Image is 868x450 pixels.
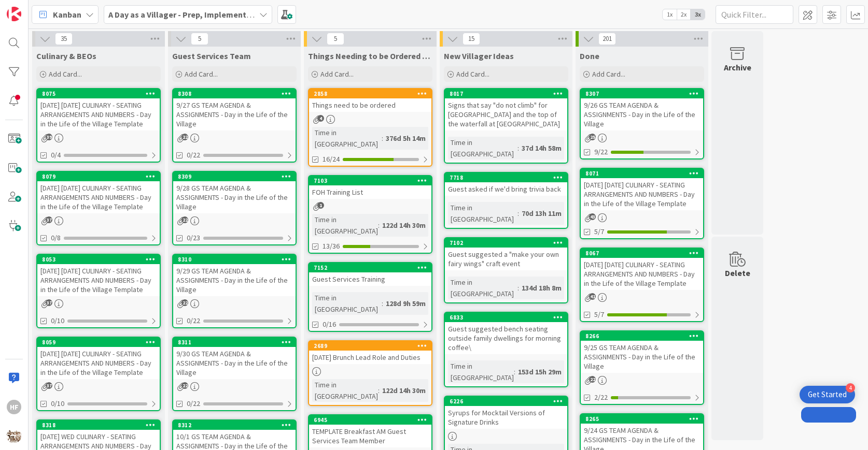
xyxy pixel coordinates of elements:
[585,415,703,423] div: 8265
[178,173,296,180] div: 8309
[519,208,564,219] div: 70d 13h 11m
[178,90,296,97] div: 8308
[309,185,431,199] div: FOH Training List
[181,299,188,306] span: 22
[450,314,567,321] div: 6833
[445,173,567,196] div: 7718Guest asked if we'd bring trivia back
[173,264,296,296] div: 9/29 GS TEAM AGENDA & ASSIGNMENTS - Day in the Life of the Village
[108,9,293,20] b: A Day as a Villager - Prep, Implement and Execute
[7,429,21,443] img: avatar
[445,182,567,196] div: Guest asked if we'd bring trivia back
[846,383,855,393] div: 4
[173,181,296,213] div: 9/28 GS TEAM AGENDA & ASSIGNMENTS - Day in the Life of the Village
[594,226,604,237] span: 5/7
[173,89,296,98] div: 8308
[517,208,519,219] span: :
[323,319,336,330] span: 0/16
[312,379,378,402] div: Time in [GEOGRAPHIC_DATA]
[309,425,431,447] div: TEMPLATE Breakfast AM Guest Services Team Member
[309,89,431,112] div: 2858Things need to be ordered
[589,134,596,140] span: 25
[314,342,431,350] div: 2689
[514,366,515,378] span: :
[53,8,81,21] span: Kanban
[517,142,519,154] span: :
[800,386,855,403] div: Open Get Started checklist, remaining modules: 4
[581,331,703,341] div: 8266
[519,142,564,154] div: 37d 14h 58m
[450,398,567,405] div: 6226
[383,133,428,144] div: 376d 5h 14m
[37,172,160,213] div: 8079[DATE] [DATE] CULINARY - SEATING ARRANGEMENTS AND NUMBERS - Day in the Life of the Village Te...
[581,169,703,178] div: 8071
[581,249,703,290] div: 8067[DATE] [DATE] CULINARY - SEATING ARRANGEMENTS AND NUMBERS - Day in the Life of the Village Te...
[445,313,567,354] div: 6833Guest suggested bench seating outside family dwellings for morning coffee\
[173,338,296,379] div: 83119/30 GS TEAM AGENDA & ASSIGNMENTS - Day in the Life of the Village
[380,385,428,396] div: 122d 14h 30m
[445,98,567,130] div: Signs that say "do not climb" for [GEOGRAPHIC_DATA] and the top of the waterfall at [GEOGRAPHIC_D...
[445,248,567,270] div: Guest suggested a "make your own fairy wings" craft event
[46,216,52,223] span: 37
[46,382,52,389] span: 37
[691,9,705,20] span: 3x
[463,33,480,45] span: 15
[173,98,296,130] div: 9/27 GS TEAM AGENDA & ASSIGNMENTS - Day in the Life of the Village
[173,255,296,296] div: 83109/29 GS TEAM AGENDA & ASSIGNMENTS - Day in the Life of the Village
[517,282,519,294] span: :
[592,69,625,79] span: Add Card...
[312,127,382,150] div: Time in [GEOGRAPHIC_DATA]
[594,147,608,157] span: 9/22
[445,238,567,248] div: 7102
[445,406,567,429] div: Syrups for Mocktail Versions of Signature Drinks
[187,233,200,243] span: 0/23
[585,170,703,177] div: 8071
[181,382,188,389] span: 22
[308,51,432,61] span: Things Needing to be Ordered - PUT IN CARD, Don't make new card
[456,69,489,79] span: Add Card...
[51,398,64,409] span: 0/10
[445,397,567,429] div: 6226Syrups for Mocktail Versions of Signature Drinks
[46,134,52,140] span: 39
[445,313,567,322] div: 6833
[445,89,567,98] div: 8017
[309,415,431,447] div: 6945TEMPLATE Breakfast AM Guest Services Team Member
[585,332,703,340] div: 8266
[49,69,82,79] span: Add Card...
[37,255,160,264] div: 8053
[580,51,599,61] span: Done
[594,392,608,403] span: 2/22
[173,172,296,181] div: 8309
[725,267,750,279] div: Delete
[445,322,567,354] div: Guest suggested bench seating outside family dwellings for morning coffee\
[519,282,564,294] div: 134d 18h 8m
[42,339,160,346] div: 8059
[581,169,703,210] div: 8071[DATE] [DATE] CULINARY - SEATING ARRANGEMENTS AND NUMBERS - Day in the Life of the Village Te...
[187,150,200,161] span: 0/22
[187,315,200,326] span: 0/22
[589,376,596,383] span: 22
[37,89,160,130] div: 8075[DATE] [DATE] CULINARY - SEATING ARRANGEMENTS AND NUMBERS - Day in the Life of the Village Te...
[37,172,160,181] div: 8079
[178,339,296,346] div: 8311
[309,263,431,286] div: 7152Guest Services Training
[383,298,428,309] div: 128d 9h 59m
[309,341,431,351] div: 2689
[309,351,431,364] div: [DATE] Brunch Lead Role and Duties
[309,415,431,425] div: 6945
[312,292,382,315] div: Time in [GEOGRAPHIC_DATA]
[173,347,296,379] div: 9/30 GS TEAM AGENDA & ASSIGNMENTS - Day in the Life of the Village
[314,416,431,424] div: 6945
[37,89,160,98] div: 8075
[448,360,514,383] div: Time in [GEOGRAPHIC_DATA]
[581,178,703,210] div: [DATE] [DATE] CULINARY - SEATING ARRANGEMENTS AND NUMBERS - Day in the Life of the Village Template
[448,137,517,159] div: Time in [GEOGRAPHIC_DATA]
[37,347,160,379] div: [DATE] [DATE] CULINARY - SEATING ARRANGEMENTS AND NUMBERS - Day in the Life of the Village Template
[309,89,431,98] div: 2858
[37,255,160,296] div: 8053[DATE] [DATE] CULINARY - SEATING ARRANGEMENTS AND NUMBERS - Day in the Life of the Village Te...
[42,422,160,429] div: 8318
[42,256,160,263] div: 8053
[314,90,431,97] div: 2858
[51,233,61,243] span: 0/8
[445,89,567,130] div: 8017Signs that say "do not climb" for [GEOGRAPHIC_DATA] and the top of the waterfall at [GEOGRAPH...
[317,202,324,209] span: 1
